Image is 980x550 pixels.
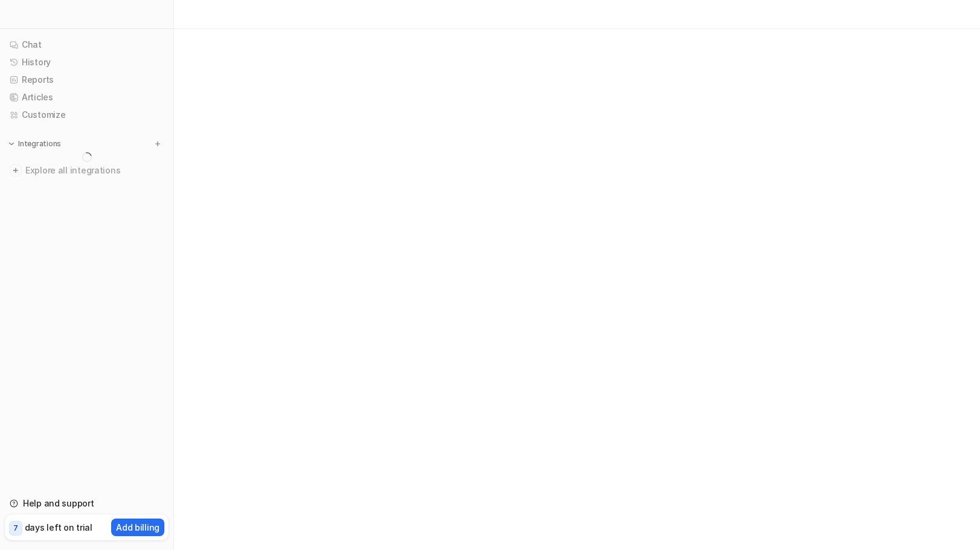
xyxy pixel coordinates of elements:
p: Integrations [18,139,61,149]
a: Help and support [5,495,169,512]
a: Reports [5,71,169,88]
img: expand menu [7,140,16,148]
a: History [5,54,169,71]
p: days left on trial [25,521,92,534]
a: Customize [5,106,169,123]
p: Add billing [116,521,160,534]
span: Explore all integrations [25,161,164,180]
a: Explore all integrations [5,162,169,179]
p: 7 [13,523,18,534]
button: Add billing [111,519,164,536]
a: Articles [5,89,169,106]
img: explore all integrations [10,164,22,176]
a: Chat [5,36,169,53]
img: menu_add.svg [153,140,162,148]
button: Integrations [5,138,65,150]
